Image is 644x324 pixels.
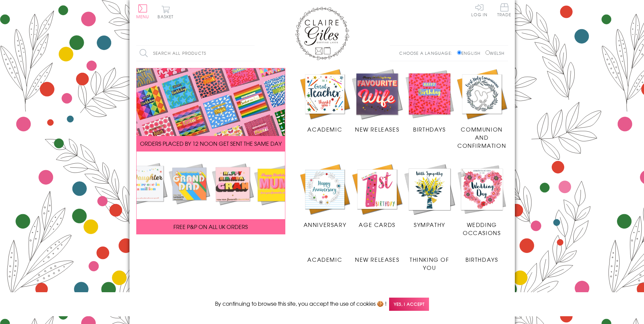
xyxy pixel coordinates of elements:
a: Wedding Occasions [456,163,508,237]
a: Age Cards [456,285,508,298]
a: New Releases [351,250,403,263]
p: Choose a language: [399,50,456,56]
span: Birthdays [413,125,446,133]
span: Academic [307,125,342,133]
a: Log In [471,3,487,17]
span: Menu [136,14,149,20]
span: Age Cards [463,290,500,298]
button: Menu [136,4,149,19]
a: Birthdays [403,68,456,134]
a: Academic [299,250,351,263]
span: Anniversary [304,221,347,229]
a: Birthdays [456,250,508,263]
a: Wedding Occasions [403,285,456,306]
a: Communion and Confirmation [299,285,351,315]
span: Thinking of You [410,255,449,272]
span: Communion and Confirmation [301,290,349,315]
a: Anniversary [351,285,403,298]
label: Welsh [485,50,505,56]
a: New Releases [351,68,403,134]
span: Academic [307,255,342,263]
input: Welsh [485,50,490,55]
a: Anniversary [299,163,351,229]
span: Anniversary [356,290,399,298]
a: Thinking of You [403,250,456,272]
img: Claire Giles Greetings Cards [295,7,349,60]
span: Communion and Confirmation [457,125,506,149]
a: Age Cards [351,163,403,229]
span: Birthdays [466,255,498,263]
span: New Releases [355,125,399,133]
span: ORDERS PLACED BY 12 NOON GET SENT THE SAME DAY [140,139,282,147]
span: Age Cards [359,221,395,229]
input: Search all products [136,46,255,61]
span: FREE P&P ON ALL UK ORDERS [173,223,248,231]
span: Wedding Occasions [463,221,501,237]
span: Sympathy [414,221,445,229]
input: English [457,50,461,55]
span: New Releases [355,255,399,263]
a: Academic [299,68,351,134]
a: Trade [497,3,511,18]
label: English [457,50,484,56]
input: Search [248,46,255,61]
span: Wedding Occasions [410,290,448,306]
span: Trade [497,3,511,17]
a: Sympathy [403,163,456,229]
span: Yes, I accept [389,298,429,311]
button: Basket [157,5,175,19]
a: Communion and Confirmation [456,68,508,150]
